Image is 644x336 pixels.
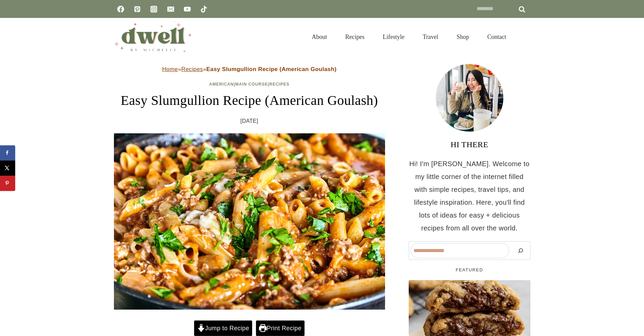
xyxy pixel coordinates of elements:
[147,2,161,16] a: Instagram
[240,116,258,126] time: [DATE]
[409,267,530,273] h5: FEATURED
[130,2,144,16] a: Pinterest
[409,157,530,234] p: Hi! I'm [PERSON_NAME]. Welcome to my little corner of the internet filled with simple recipes, tr...
[519,31,530,43] button: View Search Form
[164,2,177,16] a: Email
[336,25,374,49] a: Recipes
[209,82,289,87] span: | |
[512,243,529,258] button: Search
[447,25,478,49] a: Shop
[162,66,336,72] span: » »
[303,25,336,49] a: About
[181,66,203,72] a: Recipes
[269,82,290,87] a: Recipes
[162,66,178,72] a: Home
[303,25,515,49] nav: Primary Navigation
[256,320,305,336] a: Print Recipe
[197,2,211,16] a: TikTok
[413,25,447,49] a: Travel
[114,21,192,52] img: DWELL by michelle
[478,25,516,49] a: Contact
[114,2,127,16] a: Facebook
[374,25,413,49] a: Lifestyle
[206,66,336,72] strong: Easy Slumgullion Recipe (American Goulash)
[181,2,194,16] a: YouTube
[209,82,234,87] a: American
[114,133,385,310] img: Slumgullion on a plate
[194,320,252,336] a: Jump to Recipe
[235,82,268,87] a: Main Course
[114,90,385,111] h1: Easy Slumgullion Recipe (American Goulash)
[409,138,530,151] h3: HI THERE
